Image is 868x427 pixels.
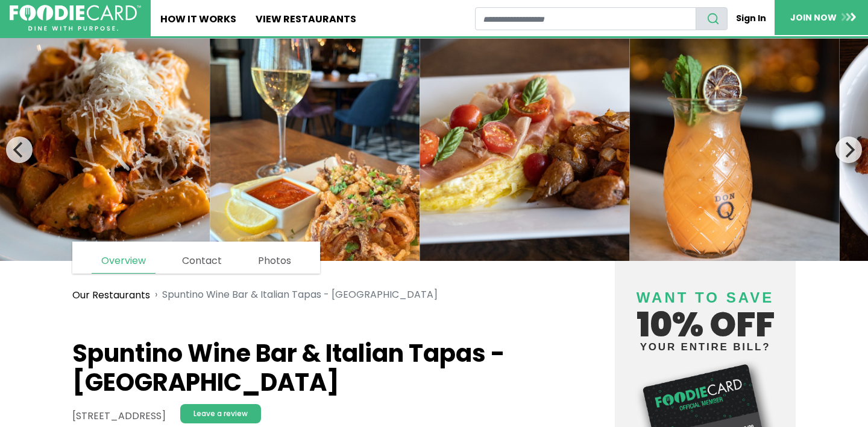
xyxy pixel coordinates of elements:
button: search [696,7,728,30]
address: [STREET_ADDRESS] [72,409,166,423]
li: Spuntino Wine Bar & Italian Tapas - [GEOGRAPHIC_DATA] [150,287,438,303]
nav: breadcrumb [72,280,557,310]
a: Our Restaurants [72,288,150,303]
h4: 10% off [624,274,786,352]
a: Sign In [728,7,775,30]
nav: page links [72,242,320,274]
a: Photos [248,249,301,273]
input: restaurant search [475,7,697,30]
a: Overview [92,249,156,274]
h1: Spuntino Wine Bar & Italian Tapas - [GEOGRAPHIC_DATA] [72,339,557,397]
button: Previous [6,136,33,163]
a: Leave a review [180,404,261,423]
small: your entire bill? [624,342,786,352]
img: FoodieCard; Eat, Drink, Save, Donate [10,5,141,31]
button: Next [835,136,862,163]
a: Contact [172,249,231,273]
span: Want to save [637,289,774,306]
